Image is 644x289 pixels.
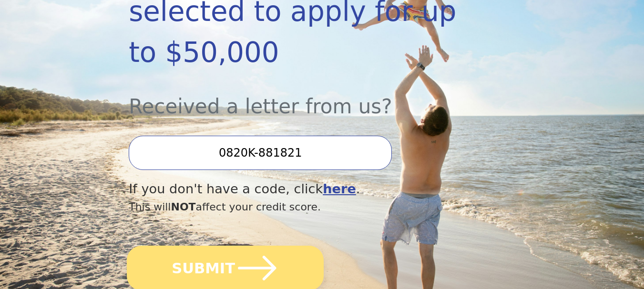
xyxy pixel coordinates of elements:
[323,181,356,196] a: here
[171,201,195,213] span: NOT
[129,179,457,199] div: If you don't have a code, click .
[129,73,457,121] div: Received a letter from us?
[129,136,392,170] input: Enter your Offer Code:
[129,199,457,215] div: This will affect your credit score.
